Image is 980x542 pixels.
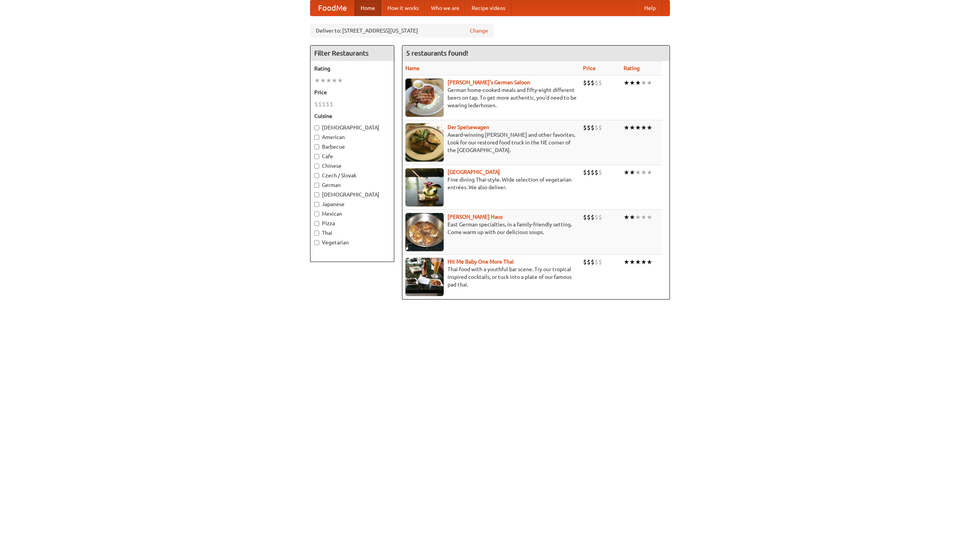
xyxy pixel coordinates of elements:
div: Deliver to: [STREET_ADDRESS][US_STATE] [310,24,494,38]
li: ★ [641,258,647,266]
input: [DEMOGRAPHIC_DATA] [314,125,319,130]
li: ★ [624,213,629,221]
li: $ [587,258,591,266]
p: Thai food with a youthful bar scene. Try our tropical inspired cocktails, or tuck into a plate of... [405,265,577,288]
a: Price [583,65,596,71]
li: $ [591,258,595,266]
li: ★ [647,258,652,266]
li: ★ [647,213,652,221]
li: $ [587,168,591,177]
li: ★ [624,123,629,132]
label: Mexican [314,210,390,218]
li: $ [583,79,587,87]
li: ★ [629,79,635,87]
input: Mexican [314,211,319,216]
li: $ [591,168,595,177]
a: Change [470,27,488,34]
li: ★ [629,213,635,221]
img: kohlhaus.jpg [405,213,444,251]
input: Cafe [314,154,319,159]
a: Der Speisewagen [448,124,489,130]
li: ★ [641,123,647,132]
h5: Price [314,88,390,96]
li: $ [587,123,591,132]
ng-pluralize: 5 restaurants found! [406,49,468,57]
li: ★ [641,168,647,177]
label: Pizza [314,219,390,227]
input: Thai [314,231,319,236]
li: ★ [314,76,320,85]
img: babythai.jpg [405,258,444,296]
label: German [314,181,390,189]
input: Vegetarian [314,240,319,245]
label: [DEMOGRAPHIC_DATA] [314,124,390,131]
li: ★ [337,76,343,85]
input: Czech / Slovak [314,173,319,178]
li: $ [595,79,598,87]
input: [DEMOGRAPHIC_DATA] [314,192,319,197]
li: $ [322,100,326,108]
li: $ [583,258,587,266]
label: American [314,133,390,141]
label: Czech / Slovak [314,172,390,179]
li: ★ [635,213,641,221]
li: $ [583,168,587,177]
li: $ [595,168,598,177]
a: How it works [381,0,425,16]
input: Japanese [314,202,319,207]
li: ★ [641,79,647,87]
li: $ [318,100,322,108]
input: Pizza [314,221,319,226]
li: ★ [332,76,337,85]
li: $ [595,213,598,221]
label: Vegetarian [314,239,390,246]
li: $ [591,123,595,132]
li: ★ [629,258,635,266]
input: Chinese [314,164,319,169]
label: [DEMOGRAPHIC_DATA] [314,191,390,198]
a: Recipe videos [465,0,511,16]
li: $ [326,100,330,108]
li: $ [598,213,602,221]
p: Award-winning [PERSON_NAME] and other favorites. Look for our restored food truck in the NE corne... [405,131,577,154]
p: East German specialties, in a family-friendly setting. Come warm up with our delicious soups. [405,221,577,236]
li: ★ [635,79,641,87]
li: ★ [326,76,332,85]
input: Barbecue [314,144,319,149]
li: $ [314,100,318,108]
li: ★ [624,168,629,177]
li: $ [595,258,598,266]
a: [PERSON_NAME]'s German Saloon [448,79,530,85]
a: Rating [624,65,640,71]
a: Home [354,0,381,16]
li: ★ [647,123,652,132]
li: $ [591,79,595,87]
li: ★ [624,79,629,87]
h5: Rating [314,65,390,72]
li: $ [583,213,587,221]
a: Who we are [425,0,465,16]
li: $ [587,213,591,221]
a: [PERSON_NAME] Haus [448,214,503,220]
label: Cafe [314,152,390,160]
li: $ [330,100,333,108]
li: ★ [629,168,635,177]
h5: Cuisine [314,112,390,120]
img: speisewagen.jpg [405,123,444,162]
li: $ [598,123,602,132]
li: $ [598,79,602,87]
a: FoodMe [310,0,354,16]
li: ★ [635,258,641,266]
li: ★ [641,213,647,221]
input: American [314,135,319,140]
b: [GEOGRAPHIC_DATA] [448,169,500,175]
li: ★ [629,123,635,132]
label: Barbecue [314,143,390,151]
li: $ [587,79,591,87]
li: ★ [635,168,641,177]
li: ★ [647,168,652,177]
img: satay.jpg [405,168,444,206]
